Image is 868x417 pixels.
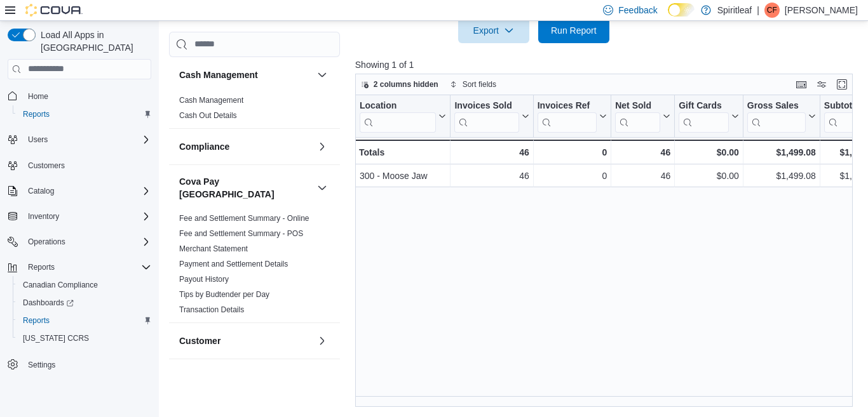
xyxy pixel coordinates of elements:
[747,100,816,132] button: Gross Sales
[179,334,312,347] button: Customer
[315,139,330,154] button: Compliance
[18,277,151,293] span: Canadian Compliance
[315,67,330,83] button: Cash Management
[28,161,65,171] span: Customers
[757,3,759,18] p: |
[356,77,444,92] button: 2 columns hidden
[179,244,248,254] span: Merchant Statement
[28,262,55,272] span: Reports
[538,145,607,160] div: 0
[179,69,312,81] button: Cash Management
[3,208,156,225] button: Inventory
[3,355,156,373] button: Settings
[28,91,48,102] span: Home
[8,82,151,407] nav: Complex example
[179,110,237,121] span: Cash Out Details
[814,77,829,92] button: Display options
[3,131,156,149] button: Users
[23,88,151,104] span: Home
[28,211,59,222] span: Inventory
[794,77,809,92] button: Keyboard shortcuts
[23,357,60,373] a: Settings
[360,100,436,112] div: Location
[23,315,50,326] span: Reports
[3,258,156,276] button: Reports
[3,156,156,175] button: Customers
[359,145,446,160] div: Totals
[668,17,668,17] span: Dark Mode
[764,3,780,18] div: Chelsea F
[463,79,496,89] span: Sort fields
[179,305,244,314] a: Transaction Details
[18,313,151,328] span: Reports
[458,18,529,43] button: Export
[28,237,65,247] span: Operations
[179,305,244,315] span: Transaction Details
[23,209,64,224] button: Inventory
[179,274,229,284] span: Payout History
[717,3,752,18] p: Spiritleaf
[454,100,519,112] div: Invoices Sold
[454,100,529,132] button: Invoices Sold
[179,260,288,268] a: Payment and Settlement Details
[615,100,660,132] div: Net Sold
[747,100,806,132] div: Gross Sales
[169,93,340,128] div: Cash Management
[23,209,151,224] span: Inventory
[13,105,156,123] button: Reports
[615,100,670,132] button: Net Sold
[179,95,243,105] span: Cash Management
[360,100,446,132] button: Location
[618,4,657,17] span: Feedback
[23,356,151,372] span: Settings
[18,277,103,293] a: Canadian Compliance
[315,369,330,385] button: Discounts & Promotions
[466,18,522,43] span: Export
[28,360,55,370] span: Settings
[3,233,156,251] button: Operations
[18,107,151,122] span: Reports
[179,140,229,153] h3: Compliance
[767,3,777,18] span: CF
[179,289,269,300] span: Tips by Budtender per Day
[23,234,71,249] button: Operations
[179,259,288,269] span: Payment and Settlement Details
[679,100,739,132] button: Gift Cards
[13,312,156,329] button: Reports
[538,168,607,183] div: 0
[36,29,151,54] span: Load All Apps in [GEOGRAPHIC_DATA]
[615,145,670,160] div: 46
[18,313,55,328] a: Reports
[538,100,607,132] button: Invoices Ref
[23,183,151,199] span: Catalog
[179,111,237,120] a: Cash Out Details
[18,295,79,310] a: Dashboards
[179,213,309,223] span: Fee and Settlement Summary - Online
[13,294,156,312] a: Dashboards
[23,132,151,147] span: Users
[3,182,156,200] button: Catalog
[179,229,303,238] a: Fee and Settlement Summary - POS
[179,290,269,299] a: Tips by Budtender per Day
[23,157,151,173] span: Customers
[747,168,816,183] div: $1,499.08
[25,4,83,17] img: Cova
[454,100,519,132] div: Invoices Sold
[179,275,229,284] a: Payout History
[538,100,597,112] div: Invoices Ref
[23,109,50,119] span: Reports
[615,168,670,183] div: 46
[3,87,156,105] button: Home
[179,175,312,201] h3: Cova Pay [GEOGRAPHIC_DATA]
[23,333,89,343] span: [US_STATE] CCRS
[179,244,248,253] a: Merchant Statement
[360,168,446,183] div: 300 - Moose Jaw
[169,211,340,322] div: Cova Pay [GEOGRAPHIC_DATA]
[551,24,597,37] span: Run Report
[374,79,438,89] span: 2 columns hidden
[179,228,303,239] span: Fee and Settlement Summary - POS
[179,69,258,81] h3: Cash Management
[23,132,53,147] button: Users
[13,276,156,294] button: Canadian Compliance
[747,100,806,112] div: Gross Sales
